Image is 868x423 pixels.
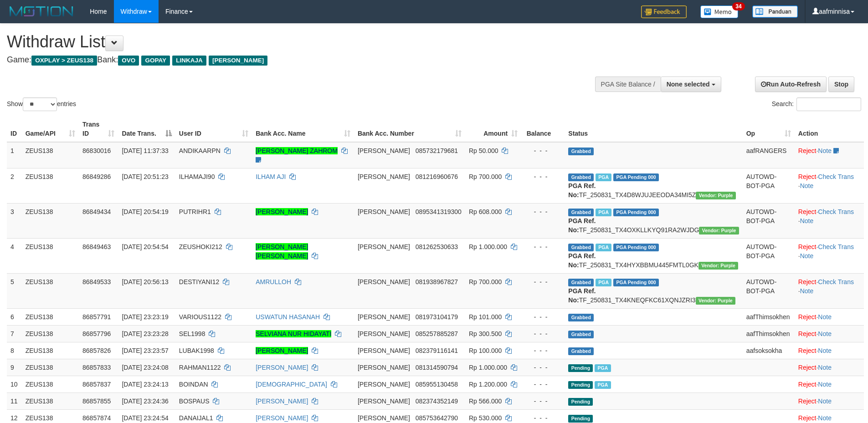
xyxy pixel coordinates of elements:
[256,398,308,405] a: [PERSON_NAME]
[699,262,738,270] span: Vendor URL: https://trx4.1velocity.biz
[525,346,561,355] div: - - -
[82,364,111,371] span: 86857833
[252,116,354,142] th: Bank Acc. Name: activate to sort column ascending
[565,238,742,273] td: TF_250831_TX4HYXBBMU445FMTL0GK
[256,347,308,354] a: [PERSON_NAME]
[416,364,458,371] span: Copy 081314590794 to clipboard
[469,398,502,405] span: Rp 566.000
[179,208,211,215] span: PUTRIHR1
[613,173,659,181] span: PGA Pending
[7,238,22,273] td: 4
[798,381,817,388] a: Reject
[22,168,79,203] td: ZEUS138
[179,414,213,422] span: DANAIJAL1
[568,398,593,406] span: Pending
[568,279,594,286] span: Grabbed
[358,330,410,337] span: [PERSON_NAME]
[469,381,507,388] span: Rp 1.200.000
[358,173,410,180] span: [PERSON_NAME]
[696,192,735,199] span: Vendor URL: https://trx4.1velocity.biz
[568,331,594,338] span: Grabbed
[22,238,79,273] td: ZEUS138
[22,203,79,238] td: ZEUS138
[568,182,596,199] b: PGA Ref. No:
[22,392,79,409] td: ZEUS138
[358,313,410,321] span: [PERSON_NAME]
[800,217,814,224] a: Note
[613,209,659,216] span: PGA Pending
[7,5,76,18] img: MOTION_logo.png
[179,347,214,354] span: LUBAK1998
[465,116,521,142] th: Amount: activate to sort column ascending
[358,208,410,215] span: [PERSON_NAME]
[22,273,79,308] td: ZEUS138
[7,325,22,342] td: 7
[256,173,286,180] a: ILHAM AJI
[700,5,739,18] img: Button%20Memo.svg
[179,381,208,388] span: BOINDAN
[358,364,410,371] span: [PERSON_NAME]
[82,347,111,354] span: 86857826
[416,398,458,405] span: Copy 082374352149 to clipboard
[565,203,742,238] td: TF_250831_TX4OXKLLKYQ91RA2WJDG
[743,273,795,308] td: AUTOWD-BOT-PGA
[818,243,854,250] a: Check Trans
[795,203,864,238] td: · ·
[795,325,864,342] td: ·
[795,168,864,203] td: · ·
[22,308,79,325] td: ZEUS138
[795,359,864,376] td: ·
[469,347,502,354] span: Rp 100.000
[122,173,168,180] span: [DATE] 20:51:23
[795,308,864,325] td: ·
[641,5,687,18] img: Feedback.jpg
[82,414,111,422] span: 86857874
[469,173,502,180] span: Rp 700.000
[699,227,739,234] span: Vendor URL: https://trx4.1velocity.biz
[22,359,79,376] td: ZEUS138
[743,238,795,273] td: AUTOWD-BOT-PGA
[800,287,814,295] a: Note
[525,242,561,251] div: - - -
[122,347,168,354] span: [DATE] 23:23:57
[179,278,219,285] span: DESTIYANI12
[82,398,111,405] span: 86857855
[798,414,817,422] a: Reject
[22,325,79,342] td: ZEUS138
[568,244,594,251] span: Grabbed
[525,277,561,286] div: - - -
[743,116,795,142] th: Op: activate to sort column ascending
[7,142,22,168] td: 1
[22,376,79,392] td: ZEUS138
[122,208,168,215] span: [DATE] 20:54:19
[358,347,410,354] span: [PERSON_NAME]
[122,381,168,388] span: [DATE] 23:24:13
[743,325,795,342] td: aafThimsokhen
[521,116,565,142] th: Balance
[798,398,817,405] a: Reject
[82,147,111,154] span: 86830016
[82,381,111,388] span: 86857837
[798,243,817,250] a: Reject
[358,278,410,285] span: [PERSON_NAME]
[469,243,507,250] span: Rp 1.000.000
[568,415,593,423] span: Pending
[795,376,864,392] td: ·
[525,312,561,321] div: - - -
[122,330,168,337] span: [DATE] 23:23:28
[7,273,22,308] td: 5
[568,217,596,234] b: PGA Ref. No:
[118,56,139,66] span: OVO
[525,146,561,155] div: - - -
[7,33,570,51] h1: Withdraw List
[416,313,458,321] span: Copy 081973104179 to clipboard
[525,329,561,338] div: - - -
[596,209,611,216] span: Marked by aafRornrotha
[79,116,118,142] th: Trans ID: activate to sort column ascending
[469,364,507,371] span: Rp 1.000.000
[596,279,611,286] span: Marked by aafRornrotha
[755,76,827,92] a: Run Auto-Refresh
[179,243,222,250] span: ZEUSHOKI212
[416,414,458,422] span: Copy 085753642790 to clipboard
[31,56,97,66] span: OXPLAY > ZEUS138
